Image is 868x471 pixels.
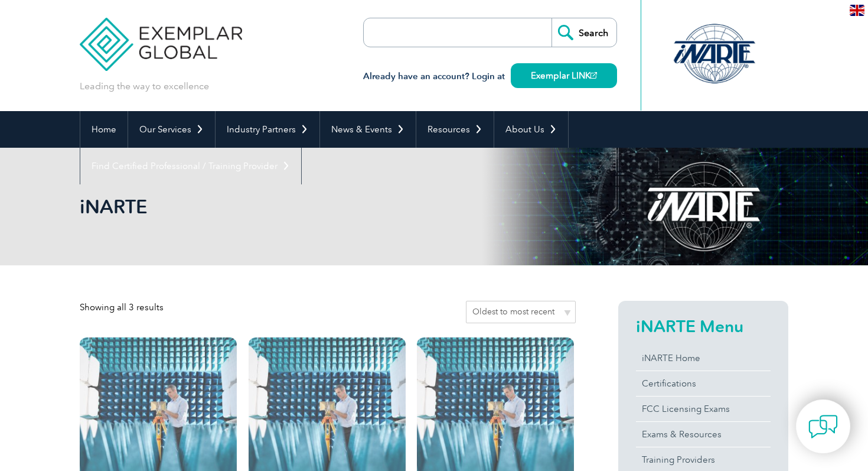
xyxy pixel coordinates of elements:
a: Find Certified Professional / Training Provider [80,148,301,184]
a: Our Services [128,111,215,148]
select: Shop order [466,301,576,323]
a: Home [80,111,128,148]
a: Industry Partners [216,111,319,148]
a: FCC Licensing Exams [636,397,771,421]
a: iNARTE Home [636,346,771,371]
p: Leading the way to excellence [80,80,209,93]
a: News & Events [320,111,416,148]
a: Exemplar LINK [511,63,617,88]
h3: Already have an account? Login at [363,69,617,84]
a: Certifications [636,371,771,396]
img: open_square.png [590,72,597,79]
img: contact-chat.png [808,412,838,441]
h2: iNARTE Menu [636,317,771,336]
p: Showing all 3 results [80,301,164,314]
a: Exams & Resources [636,422,771,447]
input: Search [552,18,616,47]
a: About Us [494,111,568,148]
a: Resources [416,111,494,148]
img: en [850,5,864,16]
h1: iNARTE [80,195,533,218]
